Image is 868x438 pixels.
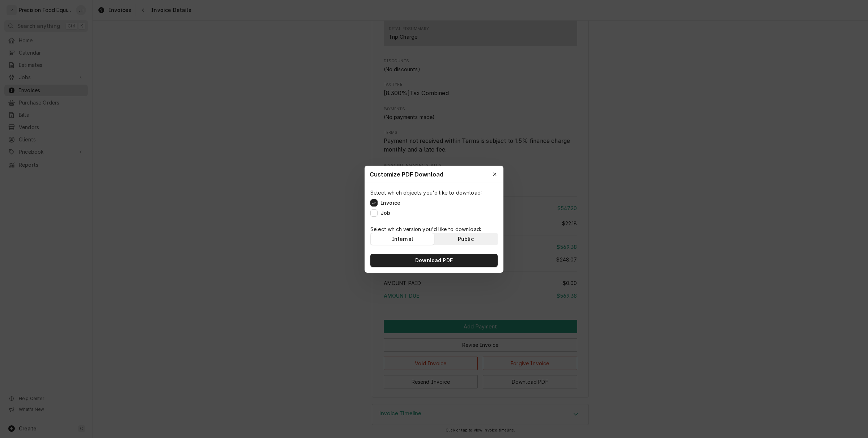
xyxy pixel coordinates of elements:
[458,235,474,243] div: Public
[392,235,413,243] div: Internal
[380,209,390,217] label: Job
[370,189,482,196] p: Select which objects you'd like to download:
[370,254,498,267] button: Download PDF
[414,257,454,264] span: Download PDF
[380,199,400,207] label: Invoice
[365,166,503,183] div: Customize PDF Download
[370,225,498,233] p: Select which version you'd like to download:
